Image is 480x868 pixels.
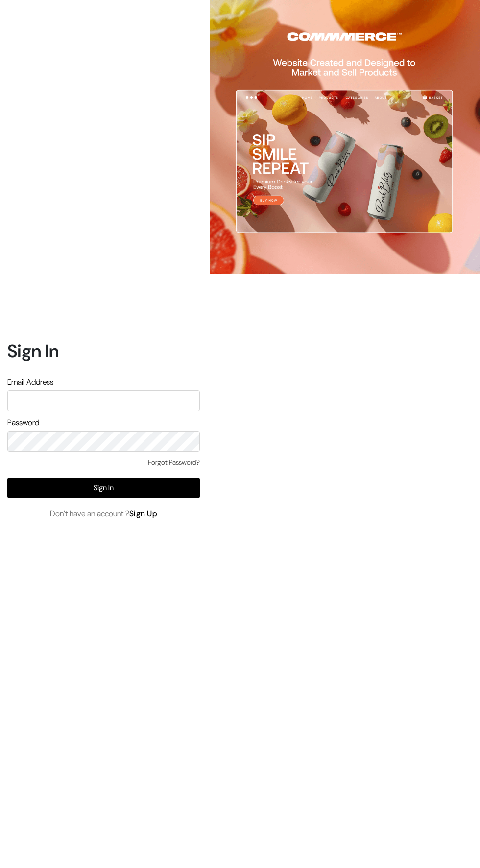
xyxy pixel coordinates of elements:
a: Sign Up [129,508,158,519]
span: Don’t have an account ? [50,508,158,520]
h1: Sign In [7,341,200,362]
label: Password [7,417,39,429]
button: Sign In [7,478,200,498]
label: Email Address [7,376,53,388]
a: Forgot Password? [148,457,200,468]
